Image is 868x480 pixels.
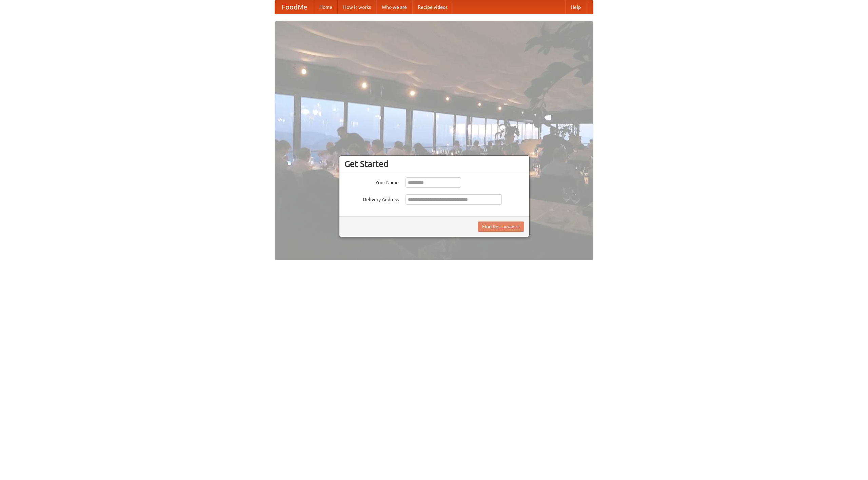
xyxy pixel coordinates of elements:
label: Your Name [344,177,399,186]
label: Delivery Address [344,194,399,203]
h3: Get Started [344,159,524,169]
a: FoodMe [275,0,314,14]
a: Who we are [376,0,412,14]
a: Recipe videos [412,0,453,14]
a: Home [314,0,338,14]
button: Find Restaurants! [478,222,524,232]
a: Help [565,0,586,14]
a: How it works [338,0,376,14]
